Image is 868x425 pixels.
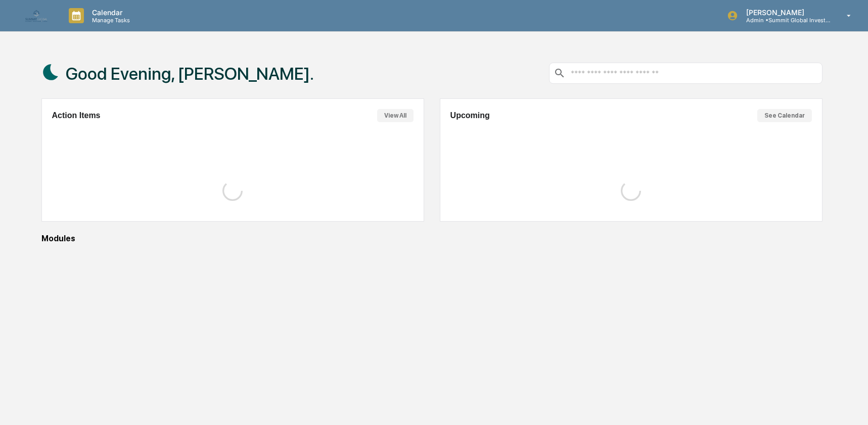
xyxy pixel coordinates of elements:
[66,64,314,84] h1: Good Evening, [PERSON_NAME].
[450,111,490,120] h2: Upcoming
[377,109,414,122] button: View All
[24,8,49,23] img: logo
[84,8,135,17] p: Calendar
[738,17,832,24] p: Admin • Summit Global Investments
[52,111,101,120] h2: Action Items
[757,109,812,122] button: See Calendar
[738,8,832,17] p: [PERSON_NAME]
[84,17,135,24] p: Manage Tasks
[41,234,823,243] div: Modules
